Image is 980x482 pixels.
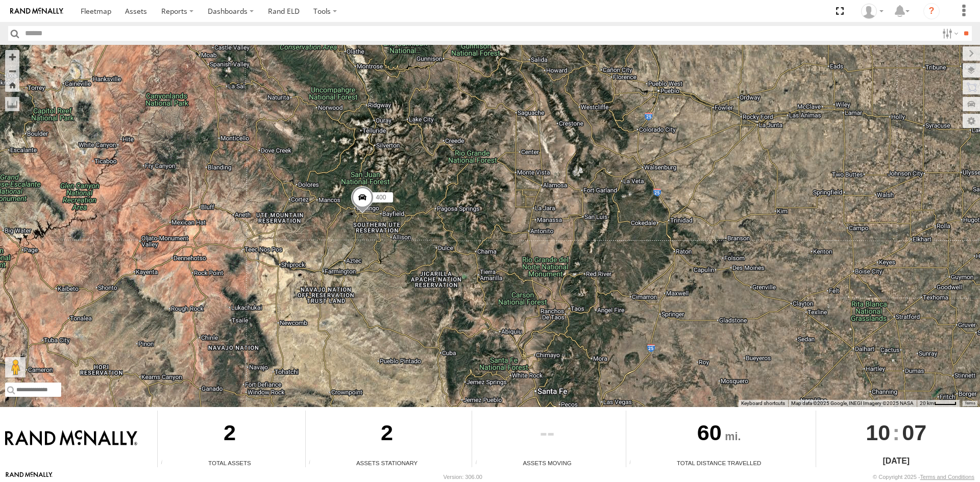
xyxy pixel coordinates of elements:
button: Zoom out [5,64,19,78]
a: Terms (opens in new tab) [965,401,975,405]
button: Map Scale: 20 km per 40 pixels [917,400,960,407]
div: 2 [306,411,468,459]
button: Keyboard shortcuts [741,400,785,407]
div: 2 [158,411,302,459]
div: © Copyright 2025 - [873,474,974,480]
div: : [816,411,976,454]
div: Assets Stationary [306,459,468,467]
a: Visit our Website [6,472,53,482]
button: Zoom in [5,50,19,64]
a: Terms and Conditions [920,474,974,480]
i: ? [923,3,940,19]
span: 07 [902,411,926,454]
div: Total Assets [158,459,302,467]
div: Total Distance Travelled [626,459,812,467]
span: 10 [866,411,890,454]
div: [DATE] [816,455,976,467]
button: Zoom Home [5,78,19,92]
span: Map data ©2025 Google, INEGI Imagery ©2025 NASA [791,400,914,406]
img: rand-logo.svg [10,8,63,15]
div: Total number of assets current in transit. [472,460,487,467]
label: Map Settings [963,114,980,128]
div: Total number of assets current stationary. [306,460,321,467]
div: Total distance travelled by all assets within specified date range and applied filters [626,460,642,467]
div: Total number of Enabled Assets [158,460,173,467]
div: 60 [626,411,812,459]
span: 400 [376,194,386,201]
label: Measure [5,97,19,111]
div: Assets Moving [472,459,622,467]
div: Todd Smith [857,4,887,19]
div: Version: 306.00 [444,474,482,480]
img: Rand McNally [5,430,137,447]
button: Drag Pegman onto the map to open Street View [5,357,26,377]
span: 20 km [920,400,934,406]
label: Search Filter Options [938,26,960,41]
